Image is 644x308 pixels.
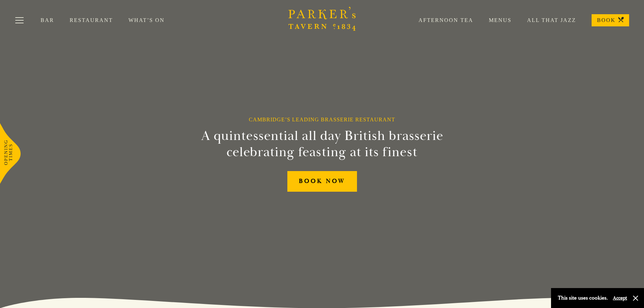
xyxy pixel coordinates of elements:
button: Accept [613,295,627,301]
a: BOOK NOW [287,171,357,192]
h1: Cambridge’s Leading Brasserie Restaurant [249,116,395,123]
button: Close and accept [632,295,639,302]
p: This site uses cookies. [558,293,608,303]
h2: A quintessential all day British brasserie celebrating feasting at its finest [168,128,476,160]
